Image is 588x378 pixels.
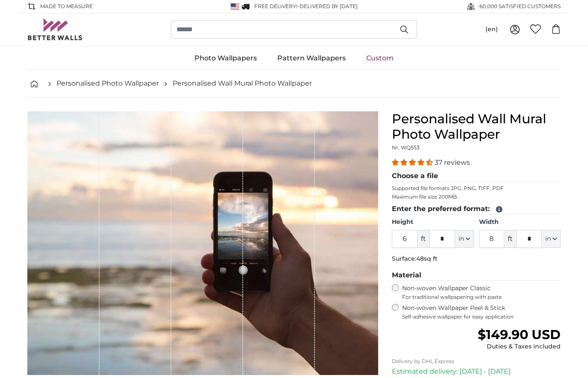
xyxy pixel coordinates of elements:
span: ft [504,230,516,248]
a: Pattern Wallpapers [267,47,356,69]
p: Maximum file size 200MB. [392,193,561,200]
button: (en) [479,22,505,37]
span: Made to Measure [40,3,93,10]
legend: Choose a file [392,171,561,182]
span: in [459,235,464,243]
nav: breadcrumbs [27,70,561,98]
p: Surface: [392,255,561,263]
label: Width [479,218,561,226]
legend: Enter the preferred format: [392,204,561,214]
span: Nr. WQ553 [392,144,420,151]
p: Delivery by DHL Express [392,358,561,365]
p: Supported file formats JPG, PNG, TIFF, PDF [392,185,561,192]
a: Personalised Wall Mural Photo Wallpaper [173,78,312,89]
span: in [545,235,551,243]
label: Non-woven Wallpaper Peel & Stick [402,304,561,320]
button: in [542,230,561,248]
span: FREE delivery! [254,3,297,9]
span: For traditional wallpapering with paste [402,294,561,301]
span: Delivered by [DATE] [300,3,358,9]
span: $149.90 USD [478,327,561,342]
a: Photo Wallpapers [184,47,267,69]
a: Personalised Photo Wallpaper [56,78,159,89]
h1: Personalised Wall Mural Photo Wallpaper [392,111,561,142]
a: Custom [356,47,404,69]
label: Height [392,218,473,226]
button: in [455,230,474,248]
img: United States [231,3,239,10]
legend: Material [392,270,561,281]
span: 37 reviews [435,158,470,167]
img: Betterwalls [27,18,83,40]
span: ft [417,230,429,248]
span: 48sq ft [416,255,438,262]
div: Duties & Taxes included [478,342,561,351]
p: Estimated delivery: [DATE] - [DATE] [392,366,561,377]
span: 60,000 SATISFIED CUSTOMERS [479,3,561,10]
span: - [297,3,358,9]
span: Self-adhesive wallpaper for easy application [402,313,561,320]
label: Non-woven Wallpaper Classic [402,284,561,301]
span: 4.32 stars [392,158,435,167]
